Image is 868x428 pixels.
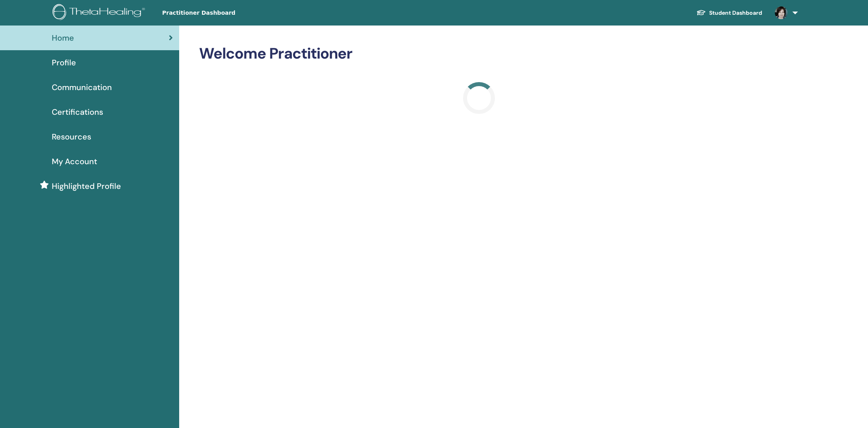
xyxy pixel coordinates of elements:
[52,106,103,118] span: Certifications
[52,131,91,143] span: Resources
[52,81,112,93] span: Communication
[162,9,282,17] span: Practitioner Dashboard
[775,6,788,19] img: default.jpg
[199,45,759,63] h2: Welcome Practitioner
[52,32,74,44] span: Home
[52,180,121,192] span: Highlighted Profile
[690,6,768,20] a: Student Dashboard
[696,9,706,16] img: graduation-cap-white.svg
[53,4,148,22] img: logo.png
[52,155,97,167] span: My Account
[52,57,76,69] span: Profile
